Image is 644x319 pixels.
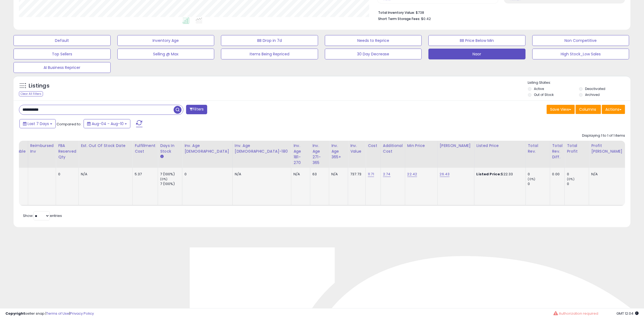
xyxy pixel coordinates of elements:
div: 0 [58,172,74,177]
span: $0.42 [421,16,431,21]
div: 737.73 [350,172,361,177]
div: Fulfillment Cost [135,143,156,154]
div: Cost [368,143,378,149]
button: Inventory Age [117,35,214,46]
label: Deactivated [585,86,605,91]
div: Total Profit [567,143,587,154]
button: Needs to Reprice [325,35,422,46]
div: Total Rev. [528,143,548,154]
div: Clear All Filters [19,91,43,96]
div: N/A [293,172,306,177]
div: 0 [567,182,589,186]
button: Items Being Repriced [221,49,318,59]
span: Compared to: [57,122,81,127]
div: Days In Stock [160,143,180,154]
div: Inv. value [350,143,363,154]
div: Inv. Age 365+ [331,143,346,160]
button: Actions [602,105,625,114]
p: Listing States: [528,80,630,85]
div: Min Price [407,143,435,149]
div: $22.33 [477,172,521,177]
h5: Listings [29,82,49,90]
div: N/A [331,172,344,177]
div: 0 [528,172,550,177]
label: Archived [585,92,600,97]
div: [PERSON_NAME] [440,143,472,149]
div: Listed Price [477,143,523,149]
label: Active [534,86,544,91]
div: Inv. Age 181-270 [293,143,308,166]
div: FBA Reserved Qty [58,143,76,160]
b: Total Inventory Value: [378,10,415,15]
div: Inv. Age 271-365 [312,143,327,166]
div: 7 (100%) [160,172,182,177]
b: Listed Price: [477,172,501,177]
button: Top Sellers [14,49,111,59]
div: 0.00 [552,172,561,177]
div: Est. Out Of Stock Date [81,143,130,149]
button: Selling @ Max [117,49,214,59]
li: $738 [378,9,621,15]
small: (0%) [160,177,168,181]
a: 11.71 [368,172,374,177]
span: Aug-04 - Aug-10 [92,121,124,126]
span: Show: entries [23,213,62,218]
div: N/A [235,172,287,177]
small: (0%) [528,177,536,181]
div: 7 (100%) [160,182,182,186]
button: Save View [547,105,575,114]
div: FBA Unsellable Qty [6,143,26,160]
span: Columns [579,107,596,112]
div: Inv. Age [DEMOGRAPHIC_DATA]-180 [235,143,289,154]
div: Total Rev. Diff. [552,143,563,160]
button: Last 7 Days [19,119,56,128]
button: Filters [186,105,207,114]
div: Additional Cost [383,143,403,154]
a: 2.74 [383,172,391,177]
div: 0 [184,172,228,177]
th: Total inventory reimbursement - number of items added back to fulfillable inventory [28,141,56,168]
button: AI Business Repricer [14,62,111,73]
div: Profit [PERSON_NAME] [591,143,623,154]
button: Default [14,35,111,46]
div: 0 [567,172,589,177]
div: 63 [312,172,325,177]
button: BB Price Below Min [428,35,526,46]
div: 5.37 [135,172,154,177]
a: 26.43 [440,172,450,177]
p: N/A [81,172,128,177]
button: High Stock_Low Sales [532,49,629,59]
div: Reimbursed Inv [30,143,54,154]
b: Short Term Storage Fees: [378,16,420,21]
button: Columns [576,105,601,114]
div: 0 [528,182,550,186]
button: 30 Day Decrease [325,49,422,59]
span: Last 7 Days [28,121,49,126]
button: Non Competitive [532,35,629,46]
a: 22.42 [407,172,417,177]
label: Out of Stock [534,92,554,97]
button: Naor [428,49,526,59]
div: Inv. Age [DEMOGRAPHIC_DATA] [184,143,230,154]
button: Aug-04 - Aug-10 [84,119,130,128]
button: BB Drop in 7d [221,35,318,46]
small: (0%) [567,177,574,181]
div: Displaying 1 to 1 of 1 items [582,133,625,138]
small: Days In Stock. [160,154,163,159]
div: N/A [591,172,622,177]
